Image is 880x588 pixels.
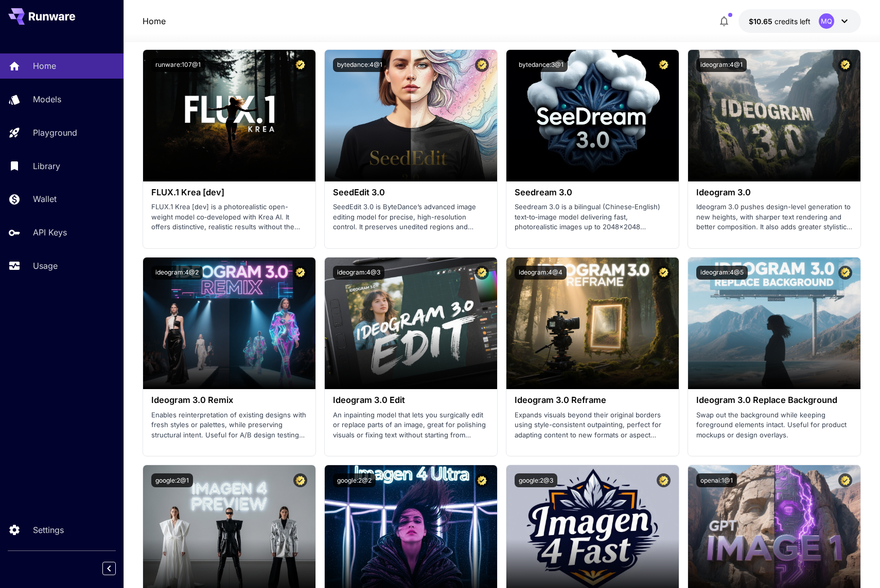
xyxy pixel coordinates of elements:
span: $10.65 [749,17,775,26]
p: Seedream 3.0 is a bilingual (Chinese‑English) text‑to‑image model delivering fast, photorealistic... [515,202,671,232]
h3: Ideogram 3.0 Reframe [515,395,671,405]
button: bytedance:3@1 [515,58,568,72]
h3: Ideogram 3.0 Replace Background [696,395,852,405]
div: Collapse sidebar [110,559,124,578]
nav: breadcrumb [143,15,166,27]
h3: Ideogram 3.0 Remix [151,395,307,405]
p: Library [33,160,60,172]
button: runware:107@1 [151,58,205,72]
img: alt [688,50,860,181]
button: Certified Model – Vetted for best performance and includes a commercial license. [475,58,489,72]
p: Settings [33,524,64,536]
img: alt [506,50,679,181]
h3: SeedEdit 3.0 [333,188,489,197]
p: FLUX.1 Krea [dev] is a photorealistic open-weight model co‑developed with Krea AI. It offers dist... [151,202,307,232]
button: Certified Model – Vetted for best performance and includes a commercial license. [838,473,852,487]
p: Enables reinterpretation of existing designs with fresh styles or palettes, while preserving stru... [151,410,307,440]
button: ideogram:4@3 [333,266,384,280]
button: Certified Model – Vetted for best performance and includes a commercial license. [293,266,307,280]
a: Home [143,15,166,27]
div: MQ [819,13,834,29]
p: Wallet [33,193,57,205]
button: openai:1@1 [696,473,737,487]
button: google:2@3 [515,473,557,487]
button: Certified Model – Vetted for best performance and includes a commercial license. [293,473,307,487]
button: Certified Model – Vetted for best performance and includes a commercial license. [657,473,671,487]
img: alt [506,258,679,389]
button: Certified Model – Vetted for best performance and includes a commercial license. [838,266,852,280]
button: ideogram:4@5 [696,266,748,280]
button: Certified Model – Vetted for best performance and includes a commercial license. [838,58,852,72]
h3: Ideogram 3.0 Edit [333,395,489,405]
img: alt [688,258,860,389]
h3: Ideogram 3.0 [696,188,852,197]
button: bytedance:4@1 [333,58,386,72]
button: google:2@2 [333,473,376,487]
img: alt [325,50,497,181]
p: SeedEdit 3.0 is ByteDance’s advanced image editing model for precise, high-resolution control. It... [333,202,489,232]
p: API Keys [33,226,67,238]
h3: FLUX.1 Krea [dev] [151,188,307,197]
p: Home [33,60,56,72]
button: Certified Model – Vetted for best performance and includes a commercial license. [657,266,671,280]
button: Certified Model – Vetted for best performance and includes a commercial license. [657,58,671,72]
button: Collapse sidebar [102,562,116,575]
p: Playground [33,126,77,139]
img: alt [143,50,315,181]
img: alt [325,258,497,389]
p: Usage [33,260,58,272]
button: ideogram:4@4 [515,266,567,280]
div: $10.645 [749,16,811,27]
span: credits left [775,17,811,26]
img: alt [143,258,315,389]
p: An inpainting model that lets you surgically edit or replace parts of an image, great for polishi... [333,410,489,440]
p: Swap out the background while keeping foreground elements intact. Useful for product mockups or d... [696,410,852,440]
button: Certified Model – Vetted for best performance and includes a commercial license. [475,473,489,487]
button: Certified Model – Vetted for best performance and includes a commercial license. [293,58,307,72]
button: ideogram:4@1 [696,58,747,72]
h3: Seedream 3.0 [515,188,671,197]
p: Ideogram 3.0 pushes design-level generation to new heights, with sharper text rendering and bette... [696,202,852,232]
button: $10.645MQ [738,9,861,33]
p: Models [33,93,61,105]
p: Expands visuals beyond their original borders using style-consistent outpainting, perfect for ada... [515,410,671,440]
button: Certified Model – Vetted for best performance and includes a commercial license. [475,266,489,280]
button: google:2@1 [151,473,193,487]
button: ideogram:4@2 [151,266,203,280]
